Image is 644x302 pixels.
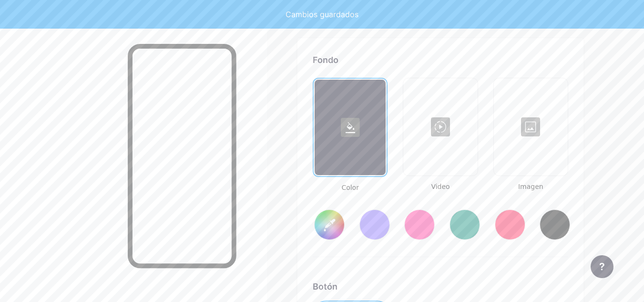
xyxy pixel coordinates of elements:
font: Video [431,183,450,190]
font: Fondo [313,55,338,65]
font: Cambios guardados [286,10,358,19]
font: Imagen [518,183,543,190]
font: Color [341,184,359,191]
font: Botón [313,281,337,292]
